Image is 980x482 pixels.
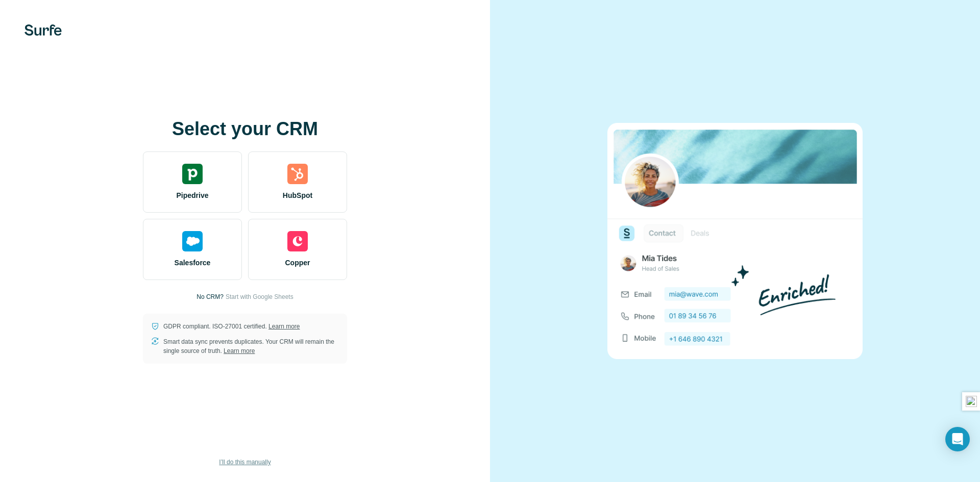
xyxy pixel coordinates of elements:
[607,123,863,359] img: none image
[224,347,255,354] a: Learn more
[197,292,224,301] p: No CRM?
[283,190,312,200] span: HubSpot
[163,337,339,356] p: Smart data sync prevents duplicates. Your CRM will remain the single source of truth.
[226,292,293,301] button: Start with Google Sheets
[287,231,308,251] img: copper's logo
[175,258,211,268] span: Salesforce
[219,458,271,467] span: I’ll do this manually
[163,322,300,331] p: GDPR compliant. ISO-27001 certified.
[182,231,203,251] img: salesforce's logo
[143,119,347,139] h1: Select your CRM
[182,164,203,184] img: pipedrive's logo
[176,190,208,200] span: Pipedrive
[945,427,970,451] div: Open Intercom Messenger
[24,24,62,36] img: Surfe's logo
[268,323,300,330] a: Learn more
[287,164,308,184] img: hubspot's logo
[212,454,278,470] button: I’ll do this manually
[285,258,310,268] span: Copper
